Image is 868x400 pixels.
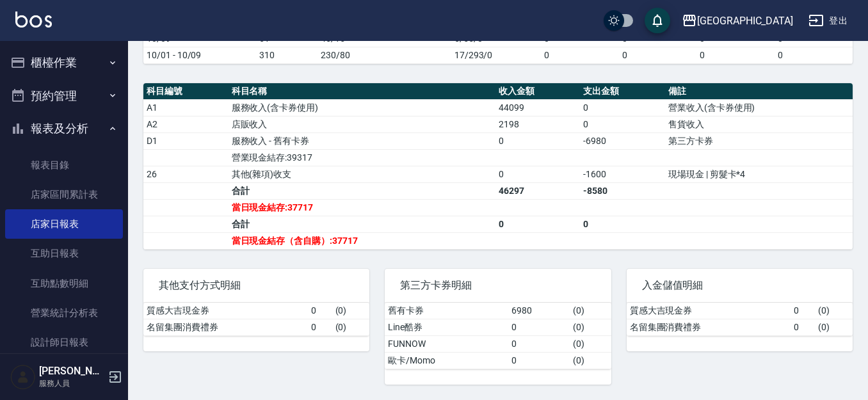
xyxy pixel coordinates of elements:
td: ( 0 ) [570,319,611,335]
td: 44099 [495,99,581,116]
td: 0 [495,166,581,182]
td: 26 [143,166,229,182]
button: 登出 [803,9,853,33]
td: ( 0 ) [815,319,853,335]
td: 合計 [229,216,495,232]
td: 0 [308,303,332,319]
td: 230/80 [317,47,451,63]
a: 店家日報表 [5,209,123,239]
td: 0 [580,116,665,132]
td: ( 0 ) [332,303,370,319]
button: [GEOGRAPHIC_DATA] [677,8,798,34]
th: 科目編號 [143,83,229,100]
td: 46297 [495,182,581,199]
th: 備註 [665,83,853,100]
td: 0 [541,47,619,63]
td: 店販收入 [229,116,495,132]
th: 支出金額 [580,83,665,100]
td: 0 [791,303,815,319]
td: ( 0 ) [570,335,611,352]
h5: [PERSON_NAME] [39,365,104,378]
td: A2 [143,116,229,132]
td: 名留集團消費禮券 [143,319,308,335]
table: a dense table [143,83,853,250]
td: 舊有卡券 [385,303,508,319]
table: a dense table [143,303,369,336]
span: 第三方卡券明細 [400,279,595,292]
a: 營業統計分析表 [5,298,123,328]
a: 設計師日報表 [5,328,123,357]
button: 報表及分析 [5,112,123,145]
a: 互助日報表 [5,239,123,268]
td: 名留集團消費禮券 [627,319,791,335]
button: 預約管理 [5,79,123,113]
a: 報表目錄 [5,150,123,180]
td: 0 [508,319,570,335]
td: D1 [143,132,229,149]
td: 0 [775,47,853,63]
td: 0 [696,47,775,63]
td: 10/01 - 10/09 [143,47,256,63]
div: [GEOGRAPHIC_DATA] [697,13,793,29]
img: Logo [15,12,52,28]
th: 收入金額 [495,83,581,100]
td: 歐卡/Momo [385,352,508,369]
td: 6980 [508,303,570,319]
td: 當日現金結存:37717 [229,199,495,216]
td: 其他(雜項)收支 [229,166,495,182]
td: 0 [580,99,665,116]
td: 0 [508,335,570,352]
td: 第三方卡券 [665,132,853,149]
button: 櫃檯作業 [5,46,123,79]
td: 310 [256,47,317,63]
td: 服務收入(含卡券使用) [229,99,495,116]
td: 0 [508,352,570,369]
span: 其他支付方式明細 [159,279,354,292]
td: 現場現金 | 剪髮卡*4 [665,166,853,182]
img: Person [10,364,36,390]
td: 17/293/0 [451,47,541,63]
td: -8580 [580,182,665,199]
td: ( 0 ) [332,319,370,335]
span: 入金儲值明細 [642,279,837,292]
td: 0 [495,216,581,232]
td: 0 [791,319,815,335]
table: a dense table [385,303,611,369]
a: 互助點數明細 [5,269,123,298]
td: 0 [495,132,581,149]
td: ( 0 ) [815,303,853,319]
td: ( 0 ) [570,303,611,319]
td: 售貨收入 [665,116,853,132]
td: ( 0 ) [570,352,611,369]
td: 營業收入(含卡券使用) [665,99,853,116]
p: 服務人員 [39,378,104,389]
td: 服務收入 - 舊有卡券 [229,132,495,149]
td: 2198 [495,116,581,132]
td: 營業現金結存:39317 [229,149,495,166]
table: a dense table [627,303,853,336]
td: 質感大吉現金券 [627,303,791,319]
td: 當日現金結存（含自購）:37717 [229,232,495,249]
td: 0 [619,47,697,63]
td: -1600 [580,166,665,182]
button: save [645,8,670,33]
a: 店家區間累計表 [5,180,123,209]
td: A1 [143,99,229,116]
td: -6980 [580,132,665,149]
td: FUNNOW [385,335,508,352]
td: Line酷券 [385,319,508,335]
td: 合計 [229,182,495,199]
th: 科目名稱 [229,83,495,100]
td: 質感大吉現金券 [143,303,308,319]
td: 0 [580,216,665,232]
td: 0 [308,319,332,335]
